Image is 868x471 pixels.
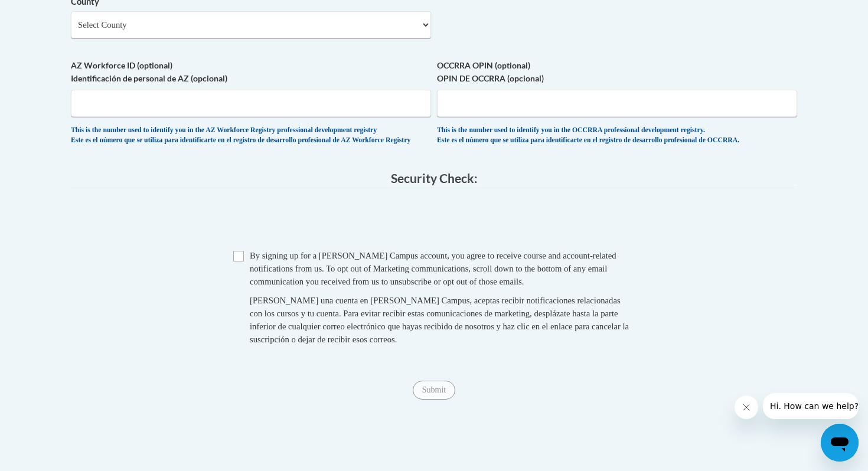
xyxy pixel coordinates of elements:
[735,395,758,419] iframe: Close message
[344,197,524,243] iframe: reCAPTCHA
[437,126,797,145] div: This is the number used to identify you in the OCCRRA professional development registry. Este es ...
[71,59,431,85] label: AZ Workforce ID (optional) Identificación de personal de AZ (opcional)
[250,296,629,344] span: [PERSON_NAME] una cuenta en [PERSON_NAME] Campus, aceptas recibir notificaciones relacionadas con...
[763,393,859,419] iframe: Message from company
[413,381,455,400] input: Submit
[437,59,797,85] label: OCCRRA OPIN (optional) OPIN DE OCCRRA (opcional)
[250,251,616,286] span: By signing up for a [PERSON_NAME] Campus account, you agree to receive course and account-related...
[391,171,478,185] span: Security Check:
[71,126,431,145] div: This is the number used to identify you in the AZ Workforce Registry professional development reg...
[821,424,859,462] iframe: Button to launch messaging window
